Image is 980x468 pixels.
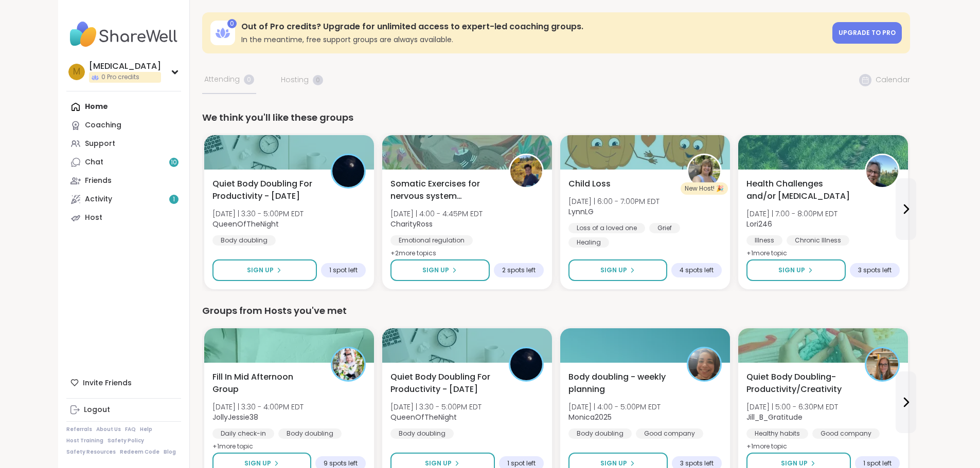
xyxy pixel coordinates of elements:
span: Quiet Body Doubling For Productivity - [DATE] [212,178,319,202]
a: Safety Policy [108,437,144,444]
span: [DATE] | 4:00 - 5:00PM EDT [568,402,661,412]
span: Sign Up [778,266,805,275]
div: Host [85,213,102,223]
span: 10 [171,158,177,167]
span: 2 spots left [502,266,536,274]
div: Loss of a loved one [568,223,645,233]
a: Safety Resources [66,448,116,456]
b: QueenOfTheNight [212,219,279,229]
a: FAQ [125,426,136,433]
div: Activity [85,194,112,204]
span: [DATE] | 6:00 - 7:00PM EDT [568,196,660,207]
button: Sign Up [212,259,317,281]
div: Good company [812,428,880,439]
div: 0 [227,19,237,28]
span: [DATE] | 3:30 - 5:00PM EDT [212,209,304,219]
a: Redeem Code [120,448,159,456]
span: Upgrade to Pro [839,28,896,37]
span: 1 spot left [863,459,892,467]
a: Support [66,135,181,153]
b: CharityRoss [390,219,433,229]
b: Monica2025 [568,412,612,422]
button: Sign Up [390,259,490,281]
a: Logout [66,401,181,419]
b: Lori246 [746,219,772,229]
span: Fill In Mid Afternoon Group [212,371,319,396]
b: JollyJessie38 [212,412,258,422]
img: ShareWell Nav Logo [66,16,181,52]
img: CharityRoss [510,155,542,187]
span: Child Loss [568,178,611,190]
span: Quiet Body Doubling For Productivity - [DATE] [390,371,497,396]
div: Coaching [85,120,121,130]
span: Sign Up [422,266,449,275]
div: Chronic Illness [787,235,849,246]
h3: In the meantime, free support groups are always available. [241,34,826,45]
a: Blog [164,448,176,456]
div: Body doubling [212,235,276,246]
img: QueenOfTheNight [332,155,364,187]
div: We think you'll like these groups [202,110,910,125]
div: Healthy habits [746,428,808,439]
span: [DATE] | 7:00 - 8:00PM EDT [746,209,838,219]
div: Good company [636,428,703,439]
span: Sign Up [244,459,271,468]
div: Grief [649,223,680,233]
span: Body doubling - weekly planning [568,371,675,396]
span: [DATE] | 3:30 - 4:00PM EDT [212,402,304,412]
div: Chat [85,157,103,167]
span: [DATE] | 4:00 - 4:45PM EDT [390,209,483,219]
span: [DATE] | 5:00 - 6:30PM EDT [746,402,838,412]
img: Jill_B_Gratitude [866,348,898,380]
a: Upgrade to Pro [832,22,902,44]
div: Body doubling [390,428,454,439]
div: Body doubling [568,428,632,439]
img: Monica2025 [688,348,720,380]
span: 3 spots left [680,459,714,467]
a: About Us [96,426,121,433]
img: LynnLG [688,155,720,187]
span: 4 spots left [680,266,714,274]
span: 1 [173,195,175,204]
span: 1 spot left [329,266,358,274]
span: 9 spots left [324,459,358,467]
img: Lori246 [866,155,898,187]
span: Sign Up [425,459,452,468]
span: Quiet Body Doubling- Productivity/Creativity [746,371,853,396]
span: Sign Up [600,266,627,275]
span: Sign Up [781,459,808,468]
a: Help [140,426,152,433]
div: Body doubling [278,428,342,439]
img: JollyJessie38 [332,348,364,380]
a: Activity1 [66,190,181,209]
span: Somatic Exercises for nervous system regulation [390,178,497,202]
div: Emotional regulation [390,235,473,246]
div: Illness [746,235,782,246]
span: M [73,65,80,79]
button: Sign Up [746,259,846,281]
a: Friends [66,172,181,190]
b: QueenOfTheNight [390,412,457,422]
span: 0 Pro credits [101,73,139,82]
span: [DATE] | 3:30 - 5:00PM EDT [390,402,482,412]
span: 1 spot left [507,459,536,467]
button: Sign Up [568,259,667,281]
h3: Out of Pro credits? Upgrade for unlimited access to expert-led coaching groups. [241,21,826,32]
a: Chat10 [66,153,181,172]
div: [MEDICAL_DATA] [89,61,161,72]
span: Health Challenges and/or [MEDICAL_DATA] [746,178,853,202]
a: Host [66,209,181,227]
div: Friends [85,176,112,186]
div: Healing [568,237,609,248]
a: Referrals [66,426,92,433]
span: Sign Up [247,266,274,275]
div: Daily check-in [212,428,274,439]
div: Groups from Hosts you've met [202,304,910,318]
div: New Host! 🎉 [681,182,728,195]
b: Jill_B_Gratitude [746,412,803,422]
a: Coaching [66,116,181,135]
b: LynnLG [568,207,594,217]
div: Support [85,139,115,149]
div: Invite Friends [66,373,181,392]
img: QueenOfTheNight [510,348,542,380]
